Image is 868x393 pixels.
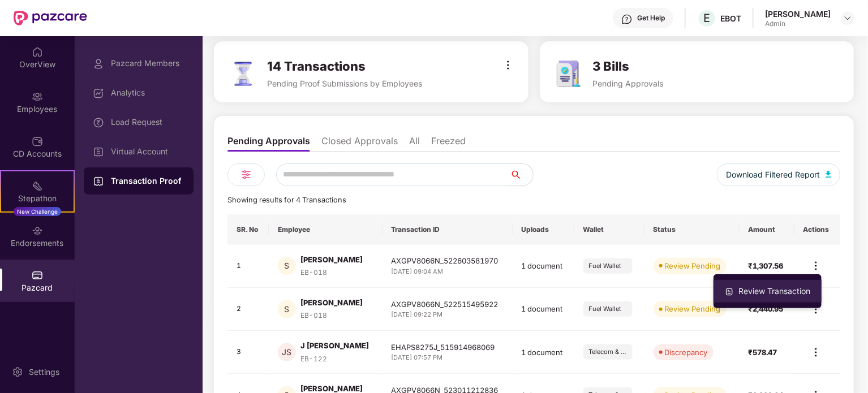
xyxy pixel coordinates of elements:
[593,58,664,74] div: 3 Bills
[93,176,104,187] img: svg+xml;base64,PHN2ZyBpZD0iVmlydHVhbF9BY2NvdW50IiBkYXRhLW5hbWU9IlZpcnR1YWwgQWNjb3VudCIgeG1sbnM9Im...
[111,118,184,127] div: Load Request
[300,354,369,365] div: EB-122
[704,11,711,25] span: E
[14,207,61,216] div: New Challenge
[725,287,734,296] img: svg+xml;base64,PHN2ZyBpZD0iVXBsb2FkX0xvZ3MiIGRhdGEtbmFtZT0iVXBsb2FkIExvZ3MiIHhtbG5zPSJodHRwOi8vd3...
[739,214,794,245] th: Amount
[765,8,831,19] div: [PERSON_NAME]
[25,366,63,378] div: Settings
[522,347,565,358] div: 1 document
[809,259,823,273] img: svg+xml;base64,PHN2ZyBpZD0iTW9yZS0zMngzMiIgeG1sbnM9Imh0dHA6Ly93d3cudzMub3JnLzIwMDAvc3ZnIiB3aWR0aD...
[32,180,43,192] img: svg+xml;base64,PHN2ZyB4bWxucz0iaHR0cDovL3d3dy53My5vcmcvMjAwMC9zdmciIHdpZHRoPSIyMSIgaGVpZ2h0PSIyMC...
[392,299,504,310] div: AXGPV8066N_522515495922
[717,163,840,186] button: Download Filtered Report
[392,255,504,266] div: AXGPV8066N_522603581970
[383,214,513,245] th: Transaction ID
[1,193,74,204] div: Stepathon
[269,214,383,245] th: Employee
[93,117,104,128] img: svg+xml;base64,PHN2ZyBpZD0iTG9hZF9SZXF1ZXN0IiBkYXRhLW5hbWU9IkxvYWQgUmVxdWVzdCIgeG1sbnM9Imh0dHA6Ly...
[748,260,785,271] div: ₹1,307.56
[553,58,584,89] img: FCegr84c3mAAAAAASUVORK5CYII=
[583,301,633,317] div: Fuel Wallet
[665,303,721,314] div: Review Pending
[843,14,852,23] img: svg+xml;base64,PHN2ZyBpZD0iRHJvcGRvd24tMzJ4MzIiIHhtbG5zPSJodHRwOi8vd3d3LnczLm9yZy8yMDAwL3N2ZyIgd2...
[522,260,565,271] div: 1 document
[574,214,644,245] th: Wallet
[267,79,422,88] div: Pending Proof Submissions by Employees
[227,214,269,245] th: SR. No
[621,14,633,25] img: svg+xml;base64,PHN2ZyBpZD0iSGVscC0zMngzMiIgeG1sbnM9Imh0dHA6Ly93d3cudzMub3JnLzIwMDAvc3ZnIiB3aWR0aD...
[32,46,43,58] img: svg+xml;base64,PHN2ZyBpZD0iSG9tZSIgeG1sbnM9Imh0dHA6Ly93d3cudzMub3JnLzIwMDAvc3ZnIiB3aWR0aD0iMjAiIG...
[809,346,823,359] img: svg+xml;base64,PHN2ZyBpZD0iTW9yZS0zMngzMiIgeG1sbnM9Imh0dHA6Ly93d3cudzMub3JnLzIwMDAvc3ZnIiB3aWR0aD...
[300,340,369,351] div: J [PERSON_NAME]
[826,171,831,178] img: svg+xml;base64,PHN2ZyB4bWxucz0iaHR0cDovL3d3dy53My5vcmcvMjAwMC9zdmciIHhtbG5zOnhsaW5rPSJodHRwOi8vd3...
[300,267,363,278] div: EB-018
[748,347,785,358] div: ₹578.47
[583,344,633,360] div: Telecom & Broadband
[665,260,721,271] div: Review Pending
[227,245,269,288] td: 1
[392,342,504,353] div: EHAPS8275J_515914968069
[227,58,258,89] img: 97pll7D+ni52CJdqRIwAAAABJRU5ErkJggg==
[409,135,420,152] li: All
[644,214,739,245] th: Status
[392,353,504,362] div: [DATE] 07:57 PM
[300,254,363,265] div: [PERSON_NAME]
[93,58,104,70] img: svg+xml;base64,PHN2ZyBpZD0iUHJvZmlsZSIgeG1sbnM9Imh0dHA6Ly93d3cudzMub3JnLzIwMDAvc3ZnIiB3aWR0aD0iMj...
[32,91,43,102] img: svg+xml;base64,PHN2ZyBpZD0iRW1wbG95ZWVzIiB4bWxucz0iaHR0cDovL3d3dy53My5vcmcvMjAwMC9zdmciIHdpZHRoPS...
[392,267,504,277] div: [DATE] 09:04 AM
[637,14,665,23] div: Get Help
[227,196,346,204] span: Showing results for 4 Transactions
[267,58,422,74] div: 14 Transactions
[513,214,574,245] th: Uploads
[111,88,184,97] div: Analytics
[300,310,363,321] div: EB-018
[501,58,515,72] img: svg+xml;base64,PHN2ZyBpZD0iTW9yZS0zMngzMiIgeG1sbnM9Imh0dHA6Ly93d3cudzMub3JnLzIwMDAvc3ZnIiB3aWR0aD...
[321,135,398,152] li: Closed Approvals
[284,260,289,272] span: S
[736,285,813,297] div: Review Transaction
[720,13,741,24] div: EBOT
[93,146,104,158] img: svg+xml;base64,PHN2ZyBpZD0iVmlydHVhbF9BY2NvdW50IiBkYXRhLW5hbWU9IlZpcnR1YWwgQWNjb3VudCIgeG1sbnM9Im...
[227,288,269,331] td: 2
[665,347,708,358] div: Discrepancy
[593,79,664,88] div: Pending Approvals
[32,270,43,281] img: svg+xml;base64,PHN2ZyBpZD0iUGF6Y2FyZCIgeG1sbnM9Imh0dHA6Ly93d3cudzMub3JnLzIwMDAvc3ZnIiB3aWR0aD0iMj...
[111,59,184,68] div: Pazcard Members
[32,136,43,147] img: svg+xml;base64,PHN2ZyBpZD0iQ0RfQWNjb3VudHMiIGRhdGEtbmFtZT0iQ0QgQWNjb3VudHMiIHhtbG5zPSJodHRwOi8vd3...
[522,303,565,314] div: 1 document
[794,214,840,245] th: Actions
[227,135,310,152] li: Pending Approvals
[583,258,633,274] div: Fuel Wallet
[227,331,269,374] td: 3
[32,225,43,236] img: svg+xml;base64,PHN2ZyBpZD0iRW5kb3JzZW1lbnRzIiB4bWxucz0iaHR0cDovL3d3dy53My5vcmcvMjAwMC9zdmciIHdpZH...
[111,147,184,156] div: Virtual Account
[12,366,23,378] img: svg+xml;base64,PHN2ZyBpZD0iU2V0dGluZy0yMHgyMCIgeG1sbnM9Imh0dHA6Ly93d3cudzMub3JnLzIwMDAvc3ZnIiB3aW...
[510,170,533,179] span: search
[765,19,831,28] div: Admin
[300,297,363,308] div: [PERSON_NAME]
[282,346,291,359] span: JS
[431,135,466,152] li: Freezed
[111,175,184,187] div: Transaction Proof
[510,163,534,186] button: search
[284,303,289,316] span: S
[239,168,253,182] img: svg+xml;base64,PHN2ZyB4bWxucz0iaHR0cDovL3d3dy53My5vcmcvMjAwMC9zdmciIHdpZHRoPSIyNCIgaGVpZ2h0PSIyNC...
[14,11,87,25] img: New Pazcare Logo
[93,88,104,99] img: svg+xml;base64,PHN2ZyBpZD0iRGFzaGJvYXJkIiB4bWxucz0iaHR0cDovL3d3dy53My5vcmcvMjAwMC9zdmciIHdpZHRoPS...
[726,169,820,181] span: Download Filtered Report
[392,310,504,319] div: [DATE] 09:22 PM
